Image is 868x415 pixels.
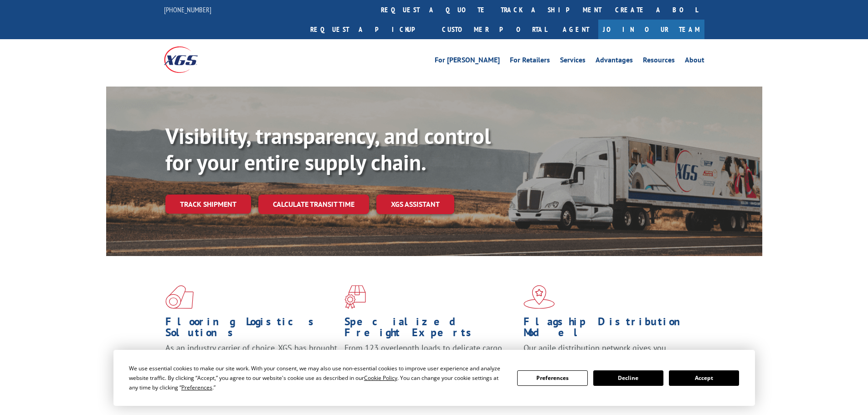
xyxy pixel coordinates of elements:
[598,20,704,39] a: Join Our Team
[376,195,454,214] a: XGS ASSISTANT
[669,370,739,386] button: Accept
[165,195,251,214] a: Track shipment
[554,20,598,39] a: Agent
[364,374,397,382] span: Cookie Policy
[593,370,663,386] button: Decline
[435,56,500,67] a: For [PERSON_NAME]
[560,56,586,67] a: Services
[596,56,633,67] a: Advantages
[524,316,696,343] h1: Flagship Distribution Model
[165,316,338,343] h1: Flooring Logistics Solutions
[524,285,555,309] img: xgs-icon-flagship-distribution-model-red
[258,195,369,214] a: Calculate transit time
[344,316,517,343] h1: Specialized Freight Experts
[165,285,194,309] img: xgs-icon-total-supply-chain-intelligence-red
[344,343,517,383] p: From 123 overlength loads to delicate cargo, our experienced staff knows the best way to move you...
[344,285,366,309] img: xgs-icon-focused-on-flooring-red
[165,122,491,176] b: Visibility, transparency, and control for your entire supply chain.
[303,20,435,39] a: Request a pickup
[164,5,211,14] a: [PHONE_NUMBER]
[129,364,506,392] div: We use essential cookies to make our site work. With your consent, we may also use non-essential ...
[435,20,554,39] a: Customer Portal
[643,56,675,67] a: Resources
[517,370,587,386] button: Preferences
[113,350,755,406] div: Cookie Consent Prompt
[685,56,704,67] a: About
[510,56,550,67] a: For Retailers
[524,343,691,364] span: Our agile distribution network gives you nationwide inventory management on demand.
[165,343,337,375] span: As an industry carrier of choice, XGS has brought innovation and dedication to flooring logistics...
[181,384,212,391] span: Preferences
